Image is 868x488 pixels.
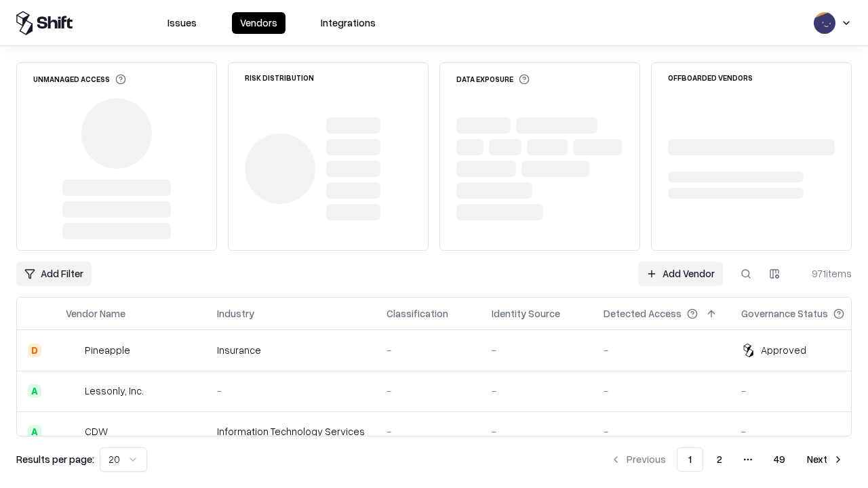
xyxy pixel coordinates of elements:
[761,343,806,357] div: Approved
[602,447,852,472] nav: pagination
[313,12,384,34] button: Integrations
[232,12,285,34] button: Vendors
[492,384,582,398] div: -
[66,384,79,398] img: Lessonly, Inc.
[604,306,682,321] div: Detected Access
[387,343,470,357] div: -
[85,384,144,398] div: Lessonly, Inc.
[85,343,130,357] div: Pineapple
[66,425,79,439] img: CDW
[604,424,719,439] div: -
[492,343,582,357] div: -
[799,447,852,472] button: Next
[28,344,41,357] div: D
[492,306,560,321] div: Identity Source
[33,74,126,85] div: Unmanaged Access
[28,425,41,439] div: A
[604,384,719,398] div: -
[387,306,448,321] div: Classification
[604,343,719,357] div: -
[66,344,79,357] img: Pineapple
[492,424,582,439] div: -
[245,74,314,81] div: Risk Distribution
[741,424,866,439] div: -
[16,262,92,286] button: Add Filter
[217,306,254,321] div: Industry
[85,424,108,439] div: CDW
[217,424,365,439] div: Information Technology Services
[387,384,470,398] div: -
[668,74,753,81] div: Offboarded Vendors
[677,447,703,472] button: 1
[217,384,365,398] div: -
[741,306,828,321] div: Governance Status
[66,306,125,321] div: Vendor Name
[16,452,94,466] p: Results per page:
[797,266,852,281] div: 971 items
[763,447,796,472] button: 49
[741,384,866,398] div: -
[638,262,723,286] a: Add Vendor
[706,447,733,472] button: 2
[159,12,205,34] button: Issues
[217,343,365,357] div: Insurance
[456,74,530,85] div: Data Exposure
[387,424,470,439] div: -
[28,384,41,398] div: A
